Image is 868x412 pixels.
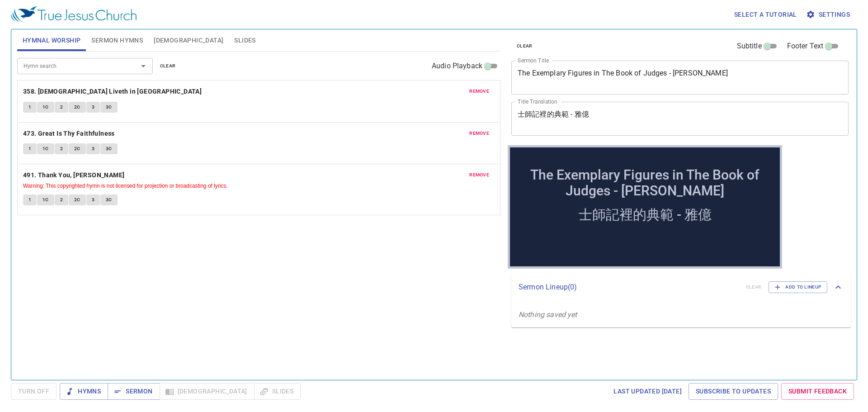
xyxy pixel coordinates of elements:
[55,143,68,154] button: 2
[55,194,68,205] button: 2
[160,62,176,70] span: clear
[610,383,685,400] a: Last updated [DATE]
[92,145,94,153] span: 3
[28,103,31,111] span: 1
[106,103,112,111] span: 3C
[464,86,495,97] button: remove
[100,102,118,113] button: 3C
[74,196,80,204] span: 2C
[92,196,94,204] span: 3
[42,145,49,153] span: 1C
[23,86,203,97] button: 358. [DEMOGRAPHIC_DATA] Liveth in [GEOGRAPHIC_DATA]
[55,102,68,113] button: 2
[518,69,842,86] textarea: The Exemplary Figures in The Book of Judges - [PERSON_NAME]
[511,272,851,302] div: Sermon Lineup(0)clearAdd to Lineup
[137,60,150,72] button: Open
[469,171,489,179] span: remove
[787,41,824,52] span: Footer Text
[69,143,86,154] button: 2C
[737,41,762,52] span: Subtitle
[518,110,842,127] textarea: 士師記裡的典範 - 雅億
[91,35,143,46] span: Sermon Hymns
[23,143,37,154] button: 1
[92,103,94,111] span: 3
[508,145,782,269] iframe: from-child
[60,103,63,111] span: 2
[781,383,854,400] a: Submit Feedback
[464,170,495,180] button: remove
[788,386,847,397] span: Submit Feedback
[613,386,682,397] span: Last updated [DATE]
[67,386,101,397] span: Hymns
[42,103,49,111] span: 1C
[519,310,577,319] i: Nothing saved yet
[69,194,86,205] button: 2C
[100,194,118,205] button: 3C
[469,87,489,95] span: remove
[511,41,538,52] button: clear
[86,102,100,113] button: 3
[23,170,126,181] button: 491. Thank You, [PERSON_NAME]
[155,61,181,71] button: clear
[28,145,31,153] span: 1
[689,383,778,400] a: Subscribe to Updates
[464,128,495,139] button: remove
[106,145,112,153] span: 3C
[808,9,850,20] span: Settings
[769,281,827,293] button: Add to Lineup
[23,128,115,139] b: 473. Great Is Thy Faithfulness
[28,196,31,204] span: 1
[108,383,160,400] button: Sermon
[774,283,821,291] span: Add to Lineup
[234,35,255,46] span: Slides
[519,282,739,293] p: Sermon Lineup ( 0 )
[432,61,482,71] span: Audio Playback
[734,9,797,20] span: Select a tutorial
[154,35,223,46] span: [DEMOGRAPHIC_DATA]
[23,183,228,189] small: Warning: This copyrighted hymn is not licensed for projection or broadcasting of lyrics.
[106,196,112,204] span: 3C
[60,196,63,204] span: 2
[115,386,152,397] span: Sermon
[60,383,108,400] button: Hymns
[517,42,533,50] span: clear
[23,102,37,113] button: 1
[74,145,80,153] span: 2C
[74,103,80,111] span: 2C
[23,35,81,46] span: Hymnal Worship
[696,386,771,397] span: Subscribe to Updates
[23,194,37,205] button: 1
[23,128,116,139] button: 473. Great Is Thy Faithfulness
[86,194,100,205] button: 3
[60,145,63,153] span: 2
[37,143,54,154] button: 1C
[804,6,854,23] button: Settings
[23,86,202,97] b: 358. [DEMOGRAPHIC_DATA] Liveth in [GEOGRAPHIC_DATA]
[100,143,118,154] button: 3C
[69,102,86,113] button: 2C
[37,194,54,205] button: 1C
[37,102,54,113] button: 1C
[42,196,49,204] span: 1C
[86,143,100,154] button: 3
[23,170,125,181] b: 491. Thank You, [PERSON_NAME]
[11,6,137,23] img: True Jesus Church
[469,129,489,137] span: remove
[731,6,801,23] button: Select a tutorial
